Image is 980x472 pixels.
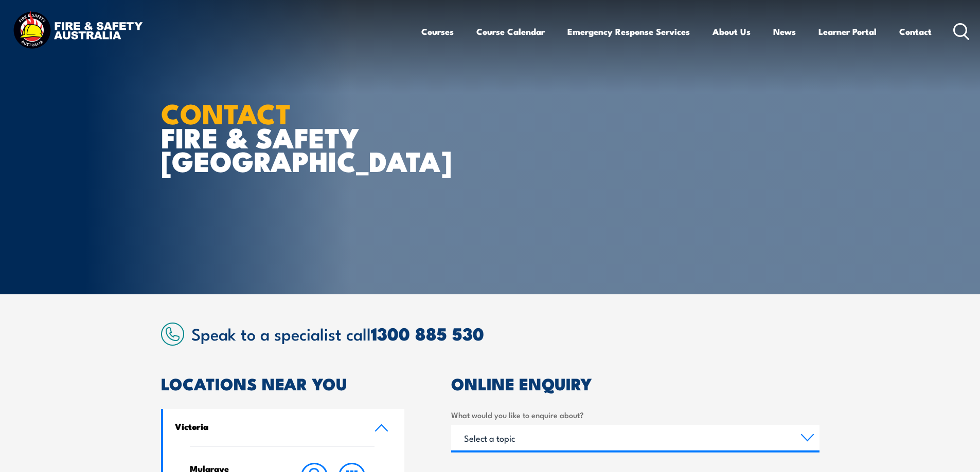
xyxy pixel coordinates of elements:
[712,18,751,45] a: About Us
[451,409,819,421] label: What would you like to enquire about?
[899,18,932,45] a: Contact
[371,319,484,347] a: 1300 885 530
[818,18,877,45] a: Learner Portal
[161,376,405,390] h2: LOCATIONS NEAR YOU
[191,324,819,343] h2: Speak to a specialist call
[451,376,819,390] h2: ONLINE ENQUIRY
[567,18,690,45] a: Emergency Response Services
[161,91,291,134] strong: CONTACT
[175,421,359,432] h4: Victoria
[421,18,454,45] a: Courses
[773,18,796,45] a: News
[161,101,415,173] h1: FIRE & SAFETY [GEOGRAPHIC_DATA]
[476,18,545,45] a: Course Calendar
[163,409,405,446] a: Victoria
